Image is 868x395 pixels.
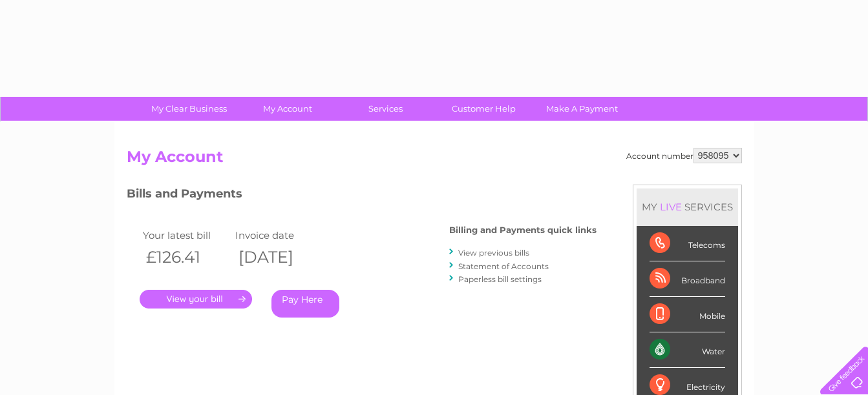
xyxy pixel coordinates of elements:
a: Customer Help [430,97,537,121]
a: View previous bills [458,248,529,258]
a: . [140,290,252,309]
div: Mobile [650,297,725,332]
div: Telecoms [650,226,725,261]
h3: Bills and Payments [127,185,597,207]
h2: My Account [127,148,742,172]
div: MY SERVICES [637,188,738,225]
a: Paperless bill settings [458,274,542,284]
div: Account number [626,148,742,163]
th: [DATE] [232,244,325,270]
div: Broadband [650,261,725,297]
h4: Billing and Payments quick links [449,225,597,235]
td: Your latest bill [140,227,233,244]
a: Services [332,97,439,121]
a: Make A Payment [529,97,635,121]
div: LIVE [657,201,684,213]
a: My Account [234,97,341,121]
th: £126.41 [140,244,233,270]
a: Statement of Accounts [458,261,549,271]
a: My Clear Business [136,97,242,121]
a: Pay Here [271,290,339,318]
td: Invoice date [232,227,325,244]
div: Water [650,332,725,368]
